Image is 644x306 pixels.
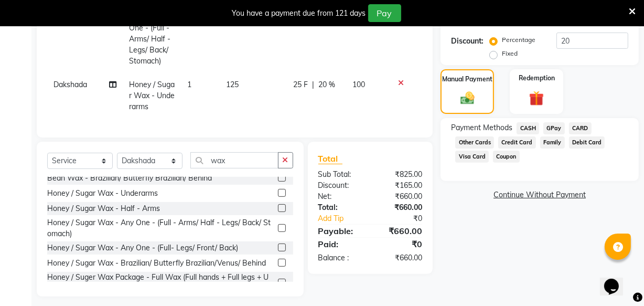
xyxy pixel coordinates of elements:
[232,8,366,19] div: You have a payment due from 121 days
[493,151,520,163] span: Coupon
[310,213,380,224] a: Add Tip
[569,122,592,134] span: CARD
[600,264,634,296] iframe: chat widget
[47,203,160,214] div: Honey / Sugar Wax - Half - Arms
[451,122,512,133] span: Payment Methods
[47,258,266,269] div: Honey / Sugar Wax - Brazilian/ Butterfly Brazilian/Venus/ Behind
[380,213,430,224] div: ₹0
[318,153,342,164] span: Total
[293,79,308,90] span: 25 F
[47,217,274,239] div: Honey / Sugar Wax - Any One - (Full - Arms/ Half - Legs/ Back/ Stomach)
[47,188,158,199] div: Honey / Sugar Wax - Underarms
[129,80,175,111] span: Honey / Sugar Wax - Underarms
[310,169,370,180] div: Sub Total:
[569,136,605,149] span: Debit Card
[310,225,370,237] div: Payable:
[310,191,370,202] div: Net:
[502,49,518,58] label: Fixed
[517,122,539,134] span: CASH
[370,191,430,202] div: ₹660.00
[47,173,212,184] div: Bean Wax - Brazilian/ Butterfly Brazilian/ Behind
[226,80,239,89] span: 125
[370,202,430,213] div: ₹660.00
[524,89,549,108] img: _gift.svg
[310,252,370,263] div: Balance :
[370,180,430,191] div: ₹165.00
[47,242,238,254] div: Honey / Sugar Wax - Any One - (Full- Legs/ Front/ Back)
[502,35,535,45] label: Percentage
[352,80,365,89] span: 100
[540,136,565,149] span: Family
[370,252,430,263] div: ₹660.00
[370,225,430,237] div: ₹660.00
[451,36,484,47] div: Discount:
[187,80,191,89] span: 1
[53,80,87,89] span: Dakshada
[368,4,401,22] button: Pay
[47,272,274,294] div: Honey / Suger Wax Package - Full Wax (Full hands + Full legs + UA)
[456,90,479,107] img: _cash.svg
[543,122,565,134] span: GPay
[310,180,370,191] div: Discount:
[310,202,370,213] div: Total:
[455,136,494,149] span: Other Cards
[310,238,370,250] div: Paid:
[312,79,314,90] span: |
[318,79,335,90] span: 20 %
[190,152,278,168] input: Search or Scan
[443,189,637,201] a: Continue Without Payment
[519,73,555,83] label: Redemption
[498,136,536,149] span: Credit Card
[455,151,489,163] span: Visa Card
[370,238,430,250] div: ₹0
[370,169,430,180] div: ₹825.00
[442,75,492,84] label: Manual Payment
